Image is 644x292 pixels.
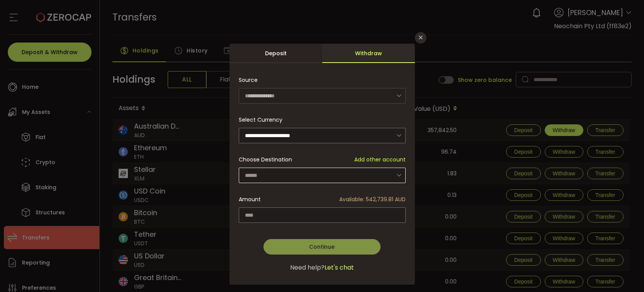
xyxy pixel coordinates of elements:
[239,116,287,124] label: Select Currency
[354,156,406,164] span: Add other account
[263,239,380,255] button: Continue
[605,255,644,292] iframe: Chat Widget
[325,263,354,272] span: Let's chat
[322,44,415,63] div: Withdraw
[239,72,258,88] span: Source
[239,195,261,204] span: Amount
[339,195,406,204] span: Available: 542,739.81 AUD
[290,263,325,272] span: Need help?
[415,32,427,44] button: Close
[229,44,322,63] div: Deposit
[309,243,335,251] span: Continue
[229,44,415,284] div: dialog
[239,156,292,164] span: Choose Destination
